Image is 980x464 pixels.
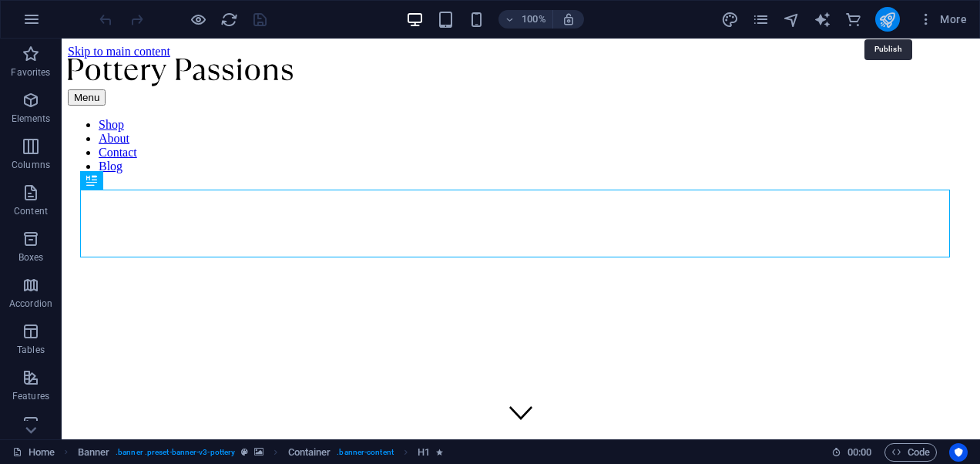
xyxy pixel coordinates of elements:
[288,443,331,462] span: Click to select. Double-click to edit
[522,10,546,29] h6: 100%
[847,443,871,462] span: 00 00
[875,7,900,32] button: publish
[891,443,930,462] span: Code
[884,443,937,462] button: Code
[814,10,832,29] button: text_generator
[721,11,739,29] i: Design (Ctrl+Alt+Y)
[752,11,770,29] i: Pages (Ctrl+Alt+S)
[831,443,872,462] h6: Session time
[918,12,967,27] span: More
[844,10,863,29] button: commerce
[254,448,263,456] i: This element contains a background
[9,298,52,310] p: Accordion
[912,7,973,32] button: More
[6,6,109,19] a: Skip to main content
[752,10,770,29] button: pages
[11,66,50,79] p: Favorites
[14,205,48,217] p: Content
[78,443,110,462] span: Click to select. Double-click to edit
[783,10,801,29] button: navigator
[337,443,393,462] span: . banner-content
[17,344,45,356] p: Tables
[189,10,207,29] button: Click here to leave preview mode and continue editing
[12,113,51,125] p: Elements
[12,443,55,462] a: Click to cancel selection. Double-click to open Pages
[78,443,444,462] nav: breadcrumb
[220,11,238,29] i: Reload page
[18,251,44,264] p: Boxes
[498,10,553,29] button: 100%
[418,443,430,462] span: Click to select. Double-click to edit
[949,443,968,462] button: Usercentrics
[858,446,861,458] span: :
[12,390,49,402] p: Features
[116,443,235,462] span: . banner .preset-banner-v3-pottery
[241,448,248,456] i: This element is a customizable preset
[562,12,576,26] i: On resize automatically adjust zoom level to fit chosen device.
[721,10,740,29] button: design
[436,448,443,456] i: Element contains an animation
[220,10,238,29] button: reload
[12,159,50,171] p: Columns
